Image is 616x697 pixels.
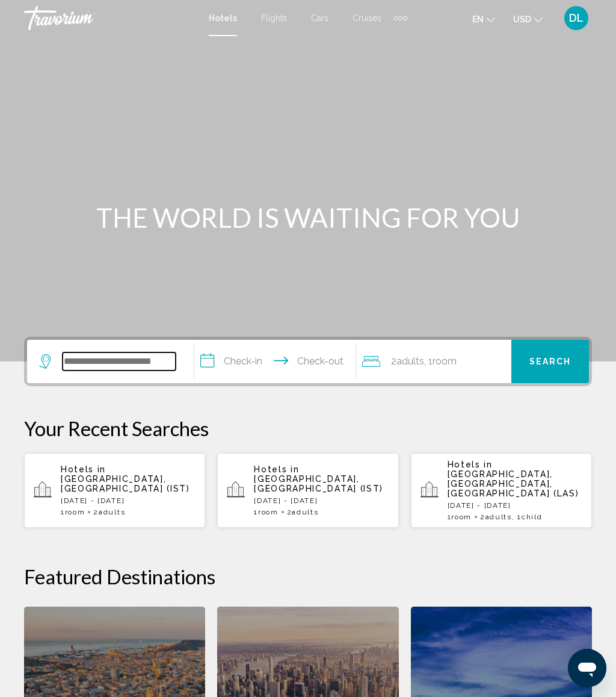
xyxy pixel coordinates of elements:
h1: THE WORLD IS WAITING FOR YOU [82,202,534,233]
button: Hotels in [GEOGRAPHIC_DATA], [GEOGRAPHIC_DATA] (IST)[DATE] - [DATE]1Room2Adults [217,452,398,528]
span: 1 [254,508,278,516]
a: Cars [311,13,328,23]
span: DL [569,12,584,24]
button: Search [511,340,589,383]
span: Room [258,508,279,516]
span: Room [65,508,85,516]
a: Travorium [24,6,197,30]
span: 2 [391,353,424,370]
iframe: Botón para iniciar la ventana de mensajería [568,649,606,687]
p: [DATE] - [DATE] [448,501,582,510]
a: Flights [261,13,287,23]
span: 1 [61,508,85,516]
h2: Featured Destinations [24,564,592,589]
button: Change language [472,10,495,28]
span: , 1 [424,353,457,370]
span: 1 [448,513,472,521]
p: [DATE] - [DATE] [61,496,196,505]
span: Room [451,513,472,521]
button: Hotels in [GEOGRAPHIC_DATA], [GEOGRAPHIC_DATA], [GEOGRAPHIC_DATA] (LAS)[DATE] - [DATE]1Room2Adult... [411,452,592,528]
span: [GEOGRAPHIC_DATA], [GEOGRAPHIC_DATA] (IST) [254,474,383,493]
span: Hotels in [448,460,493,469]
span: Adults [99,508,125,516]
span: Room [433,355,457,367]
span: Search [529,357,571,367]
span: 2 [480,513,512,521]
span: 2 [287,508,319,516]
div: Search widget [27,340,589,383]
a: Cruises [353,13,381,23]
span: 2 [93,508,125,516]
span: , 1 [512,513,542,521]
a: Hotels [209,13,237,23]
button: Hotels in [GEOGRAPHIC_DATA], [GEOGRAPHIC_DATA] (IST)[DATE] - [DATE]1Room2Adults [24,452,205,528]
button: Travelers: 2 adults, 0 children [356,340,511,383]
span: Adults [485,513,512,521]
span: Adults [396,355,424,367]
button: User Menu [561,5,592,31]
button: Extra navigation items [393,8,407,28]
span: [GEOGRAPHIC_DATA], [GEOGRAPHIC_DATA], [GEOGRAPHIC_DATA] (LAS) [448,469,579,498]
span: Child [522,513,542,521]
button: Check in and out dates [194,340,356,383]
span: [GEOGRAPHIC_DATA], [GEOGRAPHIC_DATA] (IST) [61,474,190,493]
p: Your Recent Searches [24,416,592,440]
p: [DATE] - [DATE] [254,496,389,505]
span: en [472,14,484,24]
span: USD [513,14,531,24]
span: Hotels in [61,464,106,474]
span: Hotels in [254,464,299,474]
button: Change currency [513,10,543,28]
span: Adults [292,508,318,516]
